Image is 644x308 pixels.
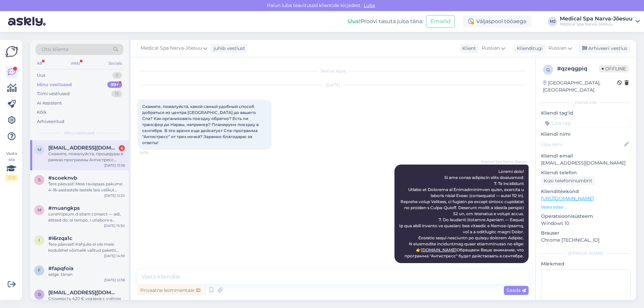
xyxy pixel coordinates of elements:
span: m [38,207,41,212]
p: Märkmed [541,260,631,267]
div: Vaata siia [5,150,17,181]
a: Medical Spa Narva-JõesuuMedical Spa Narva-Jõesuu [560,16,640,27]
span: m [38,147,41,152]
div: AI Assistent [37,100,62,107]
div: Web [69,59,81,68]
span: #muangkps [48,205,80,211]
span: mariia.timofeeva.13@gmail.com [48,145,118,151]
button: Emailid [426,15,455,28]
span: Russian [482,45,500,52]
div: Uus [37,72,45,79]
span: 16:08 [140,150,165,155]
p: Kliendi tag'id [541,110,631,117]
span: Loremi dolo! Si ame conse adipiscin elits doeiusmod: 7. Te incididunt Utlabo et Dolorema al Enima... [399,169,525,258]
div: Tere päevast! Meie ravispaas pakume 4–16-aastastele lastele laia valikut tervistavaid protseduure... [48,181,125,193]
div: Küsi telefoninumbrit [541,176,595,185]
div: [DATE] 12:32 [104,193,125,198]
div: [DATE] 13:38 [104,163,125,168]
span: Medical Spa Narva-Jõesuu [141,45,202,52]
div: Kliendi info [541,100,631,106]
span: Russian [548,45,567,52]
div: [DATE] 12:38 [104,278,125,283]
div: Minu vestlused [37,81,72,88]
p: Windows 10 [541,220,631,227]
div: Kõik [37,109,47,116]
div: Klienditugi [514,45,543,52]
span: Otsi kliente [42,46,68,53]
div: selge. tänan [48,271,125,278]
div: [DATE] [138,82,529,88]
div: Klient [460,45,476,52]
span: s [38,177,41,182]
div: Tiimi vestlused [37,90,70,97]
p: Vaata edasi ... [541,204,631,210]
div: [GEOGRAPHIC_DATA], [GEOGRAPHIC_DATA] [543,79,617,94]
div: Tere päevast! Kahjuks ei ole meie kodulehel võimalik valitud paketti broneerida, kuid aitame hea ... [48,241,125,253]
div: [PERSON_NAME] [541,250,631,256]
div: Arhiveeri vestlus [578,44,630,53]
span: #scoeknvb [48,175,77,181]
div: Loremipsum d sitam consect — adi, elitsed do, ei tempo, i utlabore e doloremag ali enim admin ven... [48,211,125,223]
span: Luba [362,2,377,8]
p: Operatsioonisüsteem [541,213,631,220]
div: juhib vestlust [211,45,245,52]
b: Uus! [348,18,361,24]
p: Kliendi telefon [541,169,631,176]
img: Askly Logo [5,45,18,58]
p: [EMAIL_ADDRESS][DOMAIN_NAME] [541,160,631,167]
span: Скажите, пожалуйста, какой самый удобный способ добраться из центра [GEOGRAPHIC_DATA] до вашего С... [142,104,260,145]
div: Proovi tasuta juba täna: [348,17,423,25]
span: Minu vestlused [64,130,95,136]
a: [DOMAIN_NAME] [421,247,457,252]
span: brigitta5@list.ru [48,290,118,296]
div: [DATE] 15:30 [104,223,125,228]
div: Medical Spa Narva-Jõesuu [560,21,633,27]
a: [URL][DOMAIN_NAME] [541,195,594,201]
div: All [36,59,43,68]
div: 99+ [107,81,122,88]
div: # qzeqgpiq [557,65,599,73]
div: MJ [548,17,557,26]
div: 6 [119,145,125,151]
span: #fapqfoia [48,265,73,271]
p: Klienditeekond [541,188,631,195]
div: Скажите, пожалуйста, процедуры в рамках программы Антистресс оплачиваются отдельно или входят в с... [48,151,125,163]
span: Nähtud ✓ 16:13 [501,263,527,268]
div: 2 / 3 [5,175,17,181]
input: Lisa nimi [541,141,623,148]
p: Kliendi email [541,152,631,160]
div: Vestlus algas [138,68,529,74]
div: Medical Spa Narva-Jõesuu [560,16,633,21]
div: 0 [112,72,122,79]
div: [DATE] 14:39 [104,253,125,258]
input: Lisa tag [541,118,631,128]
p: Brauser [541,230,631,237]
span: i [39,238,40,243]
div: Socials [107,59,123,68]
div: Arhiveeritud [37,118,64,125]
span: Medical Spa Narva-Jõesuu [481,159,527,164]
span: b [38,292,41,297]
span: f [38,268,41,273]
p: Chrome [TECHNICAL_ID] [541,237,631,244]
div: Väljaspool tööaega [463,15,532,27]
span: q [546,67,550,72]
div: 15 [111,90,122,97]
div: Стоимость 420 € указана с учётом карты клиента. Так как у Вас её нет, карта будет добавлена к бро... [48,296,125,308]
span: Saada [506,287,526,293]
div: Privaatne kommentaar [138,286,203,295]
span: Offline [599,65,629,72]
p: Kliendi nimi [541,131,631,138]
span: #i6rzqa1c [48,235,72,241]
